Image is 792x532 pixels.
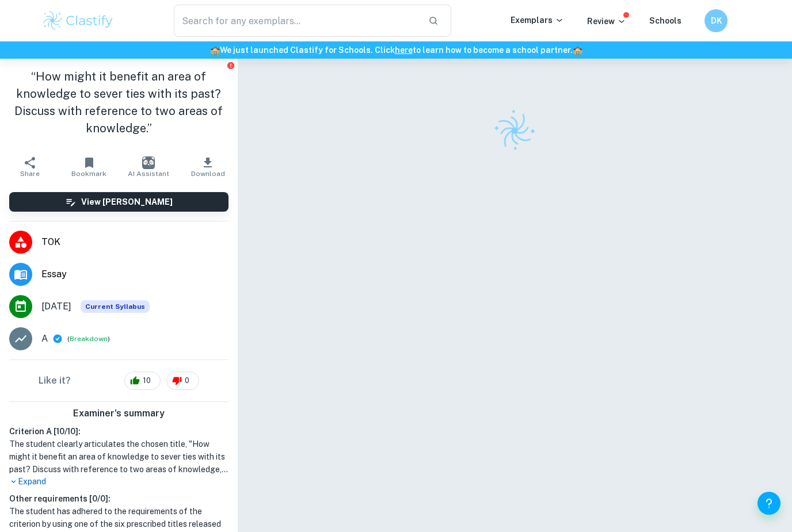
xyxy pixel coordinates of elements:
[9,68,229,137] h1: “How might it benefit an area of knowledge to sever ties with its past? Discuss with reference to...
[67,334,110,345] span: ( )
[573,45,582,55] span: 🏫
[9,425,229,438] h6: Criterion A [ 10 / 10 ]:
[41,300,71,313] span: [DATE]
[20,170,40,178] span: Share
[9,476,229,488] p: Expand
[587,15,626,28] p: Review
[128,170,169,178] span: AI Assistant
[210,45,220,55] span: 🏫
[649,16,681,25] a: Schools
[124,372,161,390] div: 10
[9,492,229,505] h6: Other requirements [ 0 / 0 ]:
[511,14,564,26] p: Exemplars
[41,9,115,32] img: Clastify logo
[59,151,119,183] button: Bookmark
[191,170,225,178] span: Download
[41,332,48,346] p: A
[486,102,543,159] img: Clastify logo
[178,375,196,386] span: 0
[71,170,106,178] span: Bookmark
[227,61,235,70] button: Report issue
[81,196,173,208] h6: View [PERSON_NAME]
[136,375,157,386] span: 10
[81,300,150,313] span: Current Syllabus
[178,151,238,183] button: Download
[41,267,229,281] span: Essay
[70,334,108,344] button: Breakdown
[174,5,419,37] input: Search for any exemplars...
[41,235,229,249] span: TOK
[395,45,413,55] a: here
[705,9,728,32] button: DK
[757,492,780,515] button: Help and Feedback
[9,438,229,476] h1: The student clearly articulates the chosen title, "How might it benefit an area of knowledge to s...
[5,407,233,420] h6: Examiner's summary
[2,44,790,56] h6: We just launched Clastify for Schools. Click to learn how to become a school partner.
[119,151,178,183] button: AI Assistant
[166,372,199,390] div: 0
[9,192,229,212] button: View [PERSON_NAME]
[710,14,723,27] h6: DK
[81,300,150,313] div: This exemplar is based on the current syllabus. Feel free to refer to it for inspiration/ideas wh...
[39,374,71,388] h6: Like it?
[142,156,155,169] img: AI Assistant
